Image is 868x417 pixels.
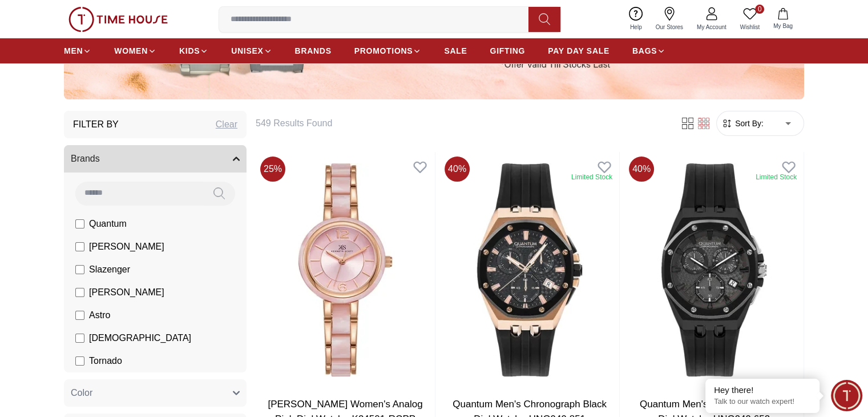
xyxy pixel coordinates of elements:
[89,331,191,345] span: [DEMOGRAPHIC_DATA]
[71,152,100,166] span: Brands
[733,118,764,129] span: Sort By:
[490,45,525,57] span: GIFTING
[736,23,764,31] span: Wishlist
[444,41,467,61] a: SALE
[721,118,764,129] button: Sort By:
[354,45,413,57] span: PROMOTIONS
[256,152,435,388] img: Kenneth Scott Women's Analog Pink Dial Watch - K24501-RCPP
[623,5,649,34] a: Help
[64,45,83,57] span: MEN
[733,5,766,34] a: 0Wishlist
[179,45,200,57] span: KIDS
[89,308,110,322] span: Astro
[89,286,164,299] span: [PERSON_NAME]
[231,45,263,57] span: UNISEX
[114,45,148,57] span: WOMEN
[68,7,168,32] img: ...
[89,354,122,368] span: Tornado
[651,23,688,31] span: Our Stores
[766,6,800,33] button: My Bag
[354,41,422,61] a: PROMOTIONS
[649,5,690,34] a: Our Stores
[692,23,731,31] span: My Account
[75,288,84,297] input: [PERSON_NAME]
[625,23,647,31] span: Help
[71,386,92,400] span: Color
[75,356,84,366] input: Tornado
[295,41,332,61] a: BRANDS
[714,397,811,407] p: Talk to our watch expert!
[75,242,84,251] input: [PERSON_NAME]
[490,41,525,61] a: GIFTING
[89,217,127,231] span: Quantum
[73,118,119,131] h3: Filter By
[216,118,237,131] div: Clear
[75,219,84,228] input: Quantum
[231,41,272,61] a: UNISEX
[179,41,208,61] a: KIDS
[831,380,862,411] div: Chat Widget
[548,45,609,57] span: PAY DAY SALE
[444,45,467,57] span: SALE
[445,157,470,182] span: 40 %
[632,41,665,61] a: BAGS
[548,41,609,61] a: PAY DAY SALE
[64,41,91,61] a: MEN
[755,5,764,14] span: 0
[89,263,130,276] span: Slazenger
[295,45,332,57] span: BRANDS
[714,384,811,396] div: Hey there!
[260,157,285,182] span: 25 %
[75,334,84,343] input: [DEMOGRAPHIC_DATA]
[756,173,797,182] div: Limited Stock
[629,157,654,182] span: 40 %
[64,379,247,407] button: Color
[64,145,247,173] button: Brands
[571,173,612,182] div: Limited Stock
[75,311,84,320] input: Astro
[89,240,164,254] span: [PERSON_NAME]
[769,22,797,30] span: My Bag
[256,117,666,130] h6: 549 Results Found
[632,45,657,57] span: BAGS
[114,41,156,61] a: WOMEN
[75,265,84,274] input: Slazenger
[440,152,619,388] img: Quantum Men's Chronograph Black Dial Watch - HNG949.851
[624,152,804,388] img: Quantum Men's Chronograph Gun Dial Watch - HNG949.652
